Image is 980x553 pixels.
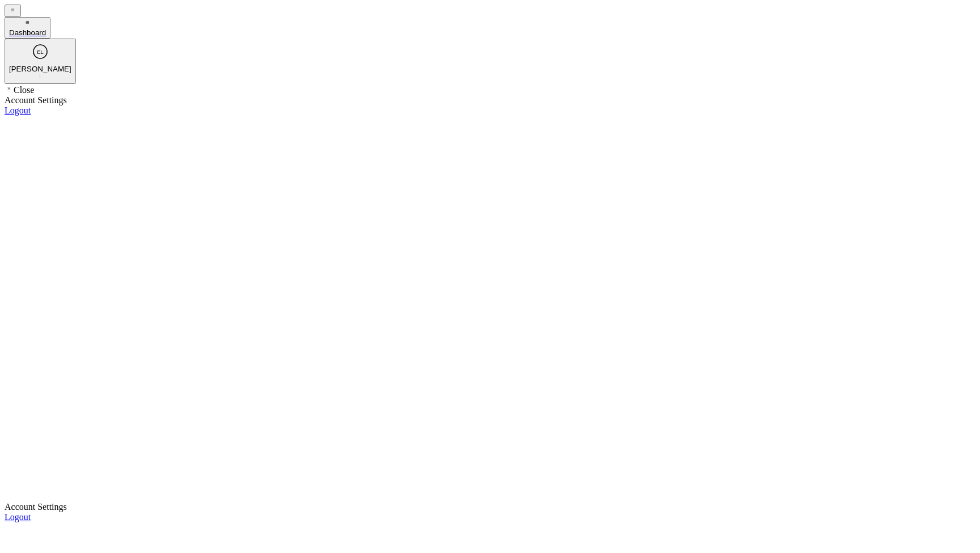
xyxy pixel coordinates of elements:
div: Close [5,84,975,95]
button: Dashboard [5,17,50,38]
a: Logout [5,512,31,522]
div: Account Settings [5,502,67,512]
div: [PERSON_NAME] [9,65,71,73]
a: Logout [5,105,31,115]
div: Account Settings [5,95,975,105]
text: EL [37,48,44,54]
a: Dashboard [5,17,975,38]
button: EL[PERSON_NAME] [5,39,76,84]
div: Dashboard [9,28,46,37]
